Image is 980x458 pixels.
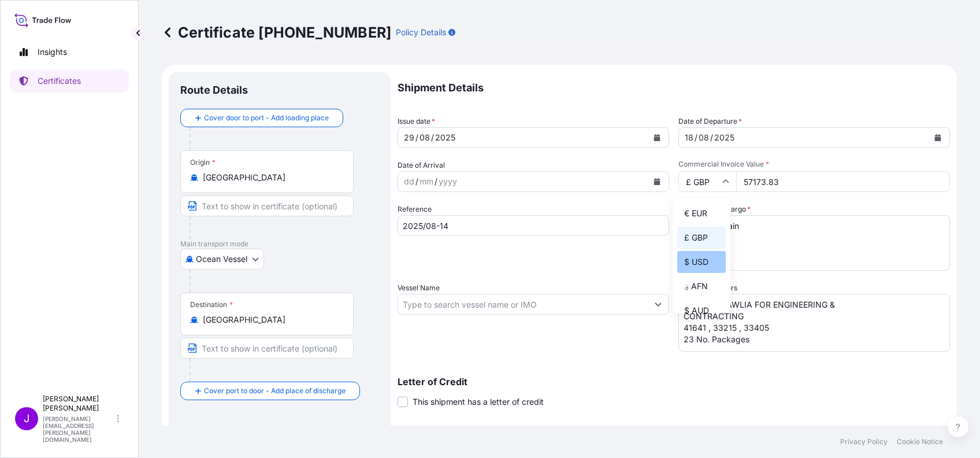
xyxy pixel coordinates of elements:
span: J [24,413,29,424]
span: Date of Departure [678,116,742,127]
p: Policy Details [396,27,446,38]
div: day, [403,175,415,189]
p: [PERSON_NAME] [PERSON_NAME] [43,394,114,413]
div: / [431,131,434,145]
div: Destination [190,300,233,309]
textarea: EDECS El DAWLIA FOR ENGINEERING & CONTRACTING 41641 , 33215 , 33405 23 No. Packages [678,294,950,352]
span: Commercial Invoice Value [678,160,950,169]
p: Insights [38,46,67,58]
div: year, [434,131,456,145]
input: Text to appear on certificate [180,338,354,359]
div: month, [418,175,435,189]
p: Letter of Credit [398,377,950,386]
p: Route Details [180,83,248,97]
a: Insights [10,40,129,64]
input: Type to search vessel name or IMO [398,294,648,315]
button: Select transport [180,249,264,269]
div: £ GBP [677,227,726,249]
div: / [415,131,418,145]
div: month, [697,131,710,145]
div: year, [713,131,736,145]
p: Main transport mode [180,239,379,249]
div: month, [418,131,431,145]
input: Enter booking reference [398,215,669,236]
button: Calendar [929,128,947,147]
p: [PERSON_NAME][EMAIL_ADDRESS][PERSON_NAME][DOMAIN_NAME] [43,415,114,443]
input: Enter amount [736,171,950,192]
span: Issue date [398,116,435,127]
div: year, [437,175,458,189]
button: Show suggestions [648,294,669,315]
a: Cookie Notice [897,437,943,446]
button: Calendar [648,128,666,147]
label: Vessel Name [398,282,440,294]
button: Calendar [648,172,666,191]
button: Cover port to door - Add place of discharge [180,382,360,400]
p: Certificates [38,75,81,87]
div: ؋ AFN [677,275,726,297]
span: Cover port to door - Add place of discharge [204,385,346,397]
input: Text to appear on certificate [180,195,354,216]
p: Shipment Details [398,72,950,104]
div: Origin [190,158,216,167]
div: day, [684,131,695,145]
div: $ USD [677,251,726,273]
div: day, [403,131,415,145]
label: Reference [398,204,432,215]
span: This shipment has a letter of credit [413,396,544,408]
button: Cover door to port - Add loading place [180,109,343,127]
div: / [710,131,713,145]
div: $ AUD [677,300,726,322]
input: Origin [203,172,339,183]
input: Destination [203,314,339,326]
a: Certificates [10,69,129,93]
div: € EUR [677,202,726,224]
span: Ocean Vessel [196,253,247,265]
a: Privacy Policy [840,437,888,446]
textarea: Gatic Slotdrain [678,215,950,271]
p: Certificate [PHONE_NUMBER] [162,23,391,42]
span: Date of Arrival [398,160,445,171]
div: / [415,175,418,189]
div: / [435,175,437,189]
span: Cover door to port - Add loading place [204,112,329,124]
div: / [695,131,697,145]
